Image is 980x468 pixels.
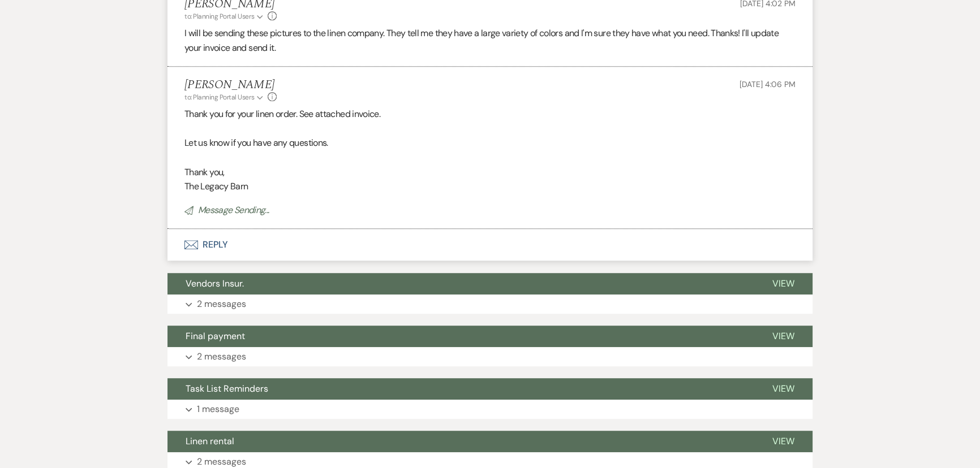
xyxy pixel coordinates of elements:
button: 2 messages [167,294,813,314]
p: I will be sending these pictures to the linen company. They tell me they have a large variety of ... [184,26,796,55]
span: View [772,383,794,395]
p: 2 messages [197,297,246,311]
span: to: Planning Portal Users [184,12,254,21]
span: View [772,278,794,289]
p: Message Sending... [184,203,796,218]
p: The Legacy Barn [184,179,796,194]
span: View [772,330,794,342]
span: View [772,435,794,447]
span: to: Planning Portal Users [184,93,254,102]
p: 2 messages [197,349,246,364]
p: Thank you, [184,165,796,180]
button: View [754,326,813,347]
p: 1 message [197,402,239,417]
button: View [754,378,813,400]
button: Final payment [167,326,754,347]
span: Linen rental [186,435,234,447]
button: Linen rental [167,431,754,452]
span: Vendors Insur. [186,278,244,289]
button: View [754,273,813,294]
button: Vendors Insur. [167,273,754,294]
p: Let us know if you have any questions. [184,136,796,150]
button: Reply [167,229,813,261]
span: Task List Reminders [186,383,268,395]
button: 2 messages [167,347,813,366]
button: Task List Reminders [167,378,754,400]
button: 1 message [167,400,813,419]
button: to: Planning Portal Users [184,11,265,21]
button: to: Planning Portal Users [184,92,265,102]
h5: [PERSON_NAME] [184,78,277,92]
span: Final payment [186,330,245,342]
button: View [754,431,813,452]
span: [DATE] 4:06 PM [740,79,796,89]
p: Thank you for your linen order. See attached invoice. [184,107,796,122]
